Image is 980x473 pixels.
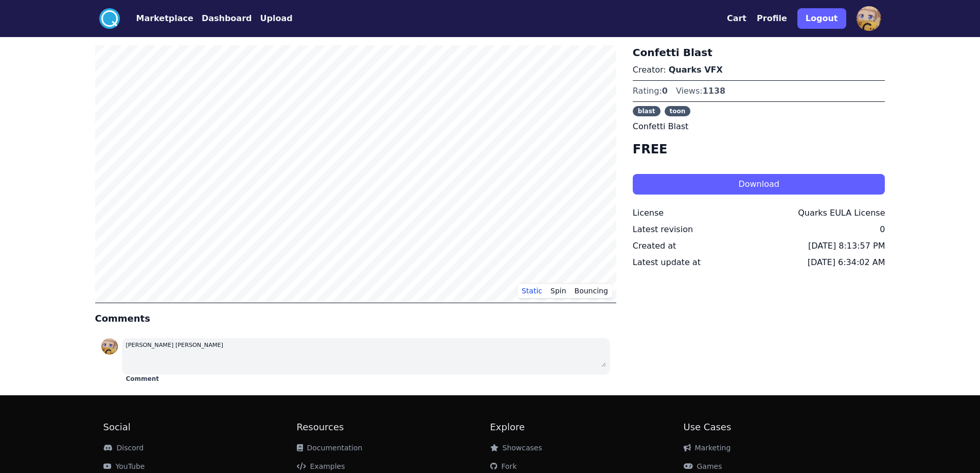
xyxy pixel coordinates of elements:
[126,375,159,383] button: Comment
[571,283,612,299] button: Bouncing
[518,283,546,299] button: Static
[490,420,684,434] h2: Explore
[633,45,885,60] h3: Confetti Blast
[808,256,885,269] div: [DATE] 6:34:02 AM
[103,462,145,470] a: YouTube
[633,256,701,269] div: Latest update at
[103,444,144,452] a: Discord
[633,64,885,76] p: Creator:
[684,462,722,470] a: Games
[633,174,885,195] button: Download
[633,223,693,236] div: Latest revision
[669,65,723,75] a: Quarks VFX
[703,86,726,96] span: 1138
[662,86,668,96] span: 0
[120,12,193,25] a: Marketplace
[798,207,885,219] div: Quarks EULA License
[490,462,517,470] a: Fork
[633,207,664,219] div: License
[684,420,877,434] h2: Use Cases
[126,342,223,348] small: [PERSON_NAME] [PERSON_NAME]
[136,12,193,25] button: Marketplace
[202,12,252,25] button: Dashboard
[101,338,118,355] img: profile
[546,283,571,299] button: Spin
[797,8,846,29] button: Logout
[880,223,885,236] div: 0
[297,444,363,452] a: Documentation
[297,420,490,434] h2: Resources
[260,12,292,25] button: Upload
[633,120,885,133] p: Confetti Blast
[95,311,616,326] h4: Comments
[193,12,252,25] a: Dashboard
[676,85,725,97] div: Views:
[633,85,668,97] div: Rating:
[633,240,676,252] div: Created at
[797,4,846,33] a: Logout
[857,6,881,31] img: profile
[684,444,731,452] a: Marketing
[808,240,885,252] div: [DATE] 8:13:57 PM
[297,462,345,470] a: Examples
[665,106,691,116] span: toon
[103,420,297,434] h2: Social
[633,106,661,116] span: blast
[252,12,292,25] a: Upload
[633,141,885,157] h4: FREE
[727,12,746,25] button: Cart
[490,444,542,452] a: Showcases
[757,12,787,25] button: Profile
